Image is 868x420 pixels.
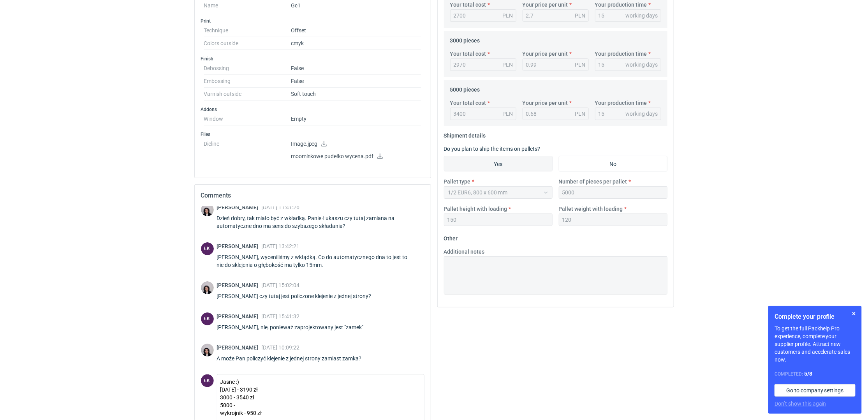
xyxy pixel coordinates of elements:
span: [DATE] 13:42:21 [262,243,300,249]
dt: Debossing [204,62,291,75]
span: [PERSON_NAME] [217,243,262,249]
legend: Shipment details [444,129,486,139]
img: Sebastian Markut [201,281,214,294]
h3: Finish [201,56,424,62]
dt: Colors outside [204,37,291,50]
dd: False [291,75,421,88]
p: To get the full Packhelp Pro experience, complete your supplier profile. Attract new customers an... [775,325,856,364]
span: [PERSON_NAME] [217,344,262,351]
div: Dzień dobry, tak miało być z wkładką. Panie Łukaszu czy tutaj zamiana na automatyczne dno ma sens... [217,214,424,230]
label: Number of pieces per pallet [559,178,627,185]
div: PLN [575,61,586,69]
figcaption: ŁK [201,374,214,387]
button: Don’t show this again [775,400,826,408]
legend: 3000 pieces [450,34,480,44]
dd: False [291,62,421,75]
div: [PERSON_NAME], nie, ponieważ zaprojektowany jest "zamek" [217,323,373,331]
label: Pallet weight with loading [559,205,623,213]
label: Your production time [595,1,647,9]
label: Your price per unit [523,50,568,58]
img: Sebastian Markut [201,344,214,356]
figcaption: ŁK [201,312,214,325]
h3: Files [201,131,424,138]
dt: Embossing [204,75,291,88]
button: Skip for now [849,309,859,318]
p: Image.jpeg [291,141,421,148]
label: Pallet height with loading [444,205,507,213]
figcaption: ŁK [201,242,214,255]
label: Pallet type [444,178,471,185]
dd: Soft touch [291,88,421,101]
div: working days [626,110,658,118]
h2: Comments [201,191,424,200]
p: moominkowe pudełko wycena.pdf [291,153,421,160]
span: [DATE] 10:09:22 [262,344,300,351]
dt: Dieline [204,138,291,166]
label: Your production time [595,50,647,58]
div: PLN [503,12,513,19]
img: Sebastian Markut [201,203,214,216]
div: Completed: [775,370,856,378]
dd: Offset [291,24,421,37]
a: Go to company settings [775,384,856,397]
legend: Other [444,232,458,242]
span: [PERSON_NAME] [217,204,262,210]
h1: Complete your profile [775,312,856,321]
strong: 5 / 8 [804,371,812,377]
div: Łukasz Kowalski [201,312,214,325]
span: [DATE] 15:41:32 [262,313,300,319]
dt: Varnish outside [204,88,291,101]
h3: Print [201,18,424,24]
div: A może Pan policzyć klejenie z jednej strony zamiast zamka? [217,355,371,362]
label: Your price per unit [523,99,568,107]
label: Your total cost [450,50,486,58]
span: [PERSON_NAME] [217,313,262,319]
div: [PERSON_NAME], wyceniliśmy z wkłądką. Co do automatycznego dna to jest to nie do sklejenia o głęb... [217,253,424,269]
div: PLN [575,110,586,118]
div: PLN [503,110,513,118]
label: Additional notes [444,248,485,256]
div: PLN [503,61,513,69]
dd: Empty [291,113,421,125]
div: PLN [575,12,586,19]
label: Your total cost [450,99,486,107]
textarea: - [444,256,667,295]
span: [PERSON_NAME] [217,282,262,288]
div: working days [626,12,658,19]
legend: 5000 pieces [450,83,480,93]
label: Do you plan to ship the items on pallets? [444,146,541,152]
div: Łukasz Kowalski [201,374,214,387]
label: Your production time [595,99,647,107]
dt: Window [204,113,291,125]
div: working days [626,61,658,69]
dt: Technique [204,24,291,37]
h3: Addons [201,106,424,113]
span: [DATE] 15:02:04 [262,282,300,288]
div: Łukasz Kowalski [201,242,214,255]
span: [DATE] 11:41:26 [262,204,300,210]
label: Your price per unit [523,1,568,9]
dd: cmyk [291,37,421,50]
label: Your total cost [450,1,486,9]
div: [PERSON_NAME] czy tutaj jest policzone klejenie z jednej strony? [217,292,381,300]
